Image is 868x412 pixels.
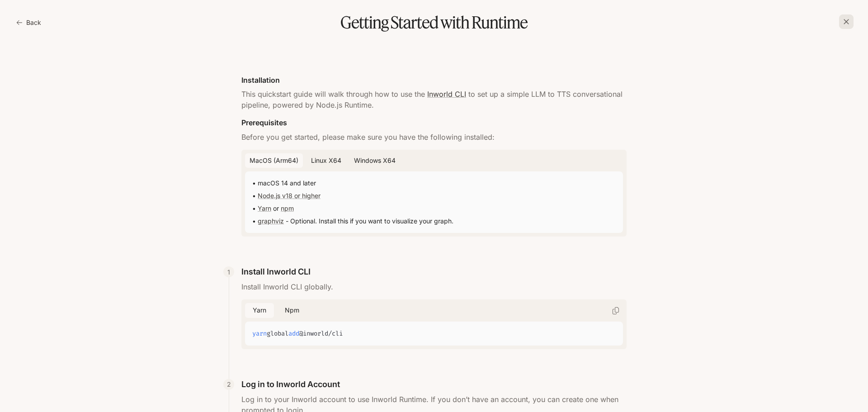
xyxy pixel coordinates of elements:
[241,281,627,292] p: Install Inworld CLI globally.
[252,179,616,188] p: • macOS 14 and later
[14,14,45,32] button: Back
[267,329,288,338] span: global
[241,132,627,142] p: Before you get started, please make sure you have the following installed:
[241,265,311,278] p: Install Inworld CLI
[281,204,294,212] a: npm
[258,204,271,212] a: Yarn
[427,90,466,99] a: Inworld CLI
[252,329,267,338] span: yarn
[227,267,230,277] p: 1
[227,379,231,389] p: 2
[252,204,616,213] p: • or
[252,217,616,226] p: • - Optional. Install this if you want to visualize your graph.
[241,378,340,390] p: Log in to Inworld Account
[252,191,616,200] p: •
[307,153,346,168] button: Linux x64
[14,14,854,31] h1: Getting Started with Runtime
[288,329,299,338] span: add
[278,303,307,318] button: npm
[258,192,321,199] a: Node.js v18 or higher
[241,89,627,110] p: This quickstart guide will walk through how to use the to set up a simple LLM to TTS conversation...
[349,153,400,168] button: Windows x64
[241,75,627,85] h5: Installation
[299,329,343,338] span: @inworld/cli
[241,118,627,128] h5: Prerequisites
[258,217,284,225] a: graphviz
[245,153,303,168] button: MacOS (arm64)
[609,303,623,318] button: Copy
[245,303,274,318] button: Yarn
